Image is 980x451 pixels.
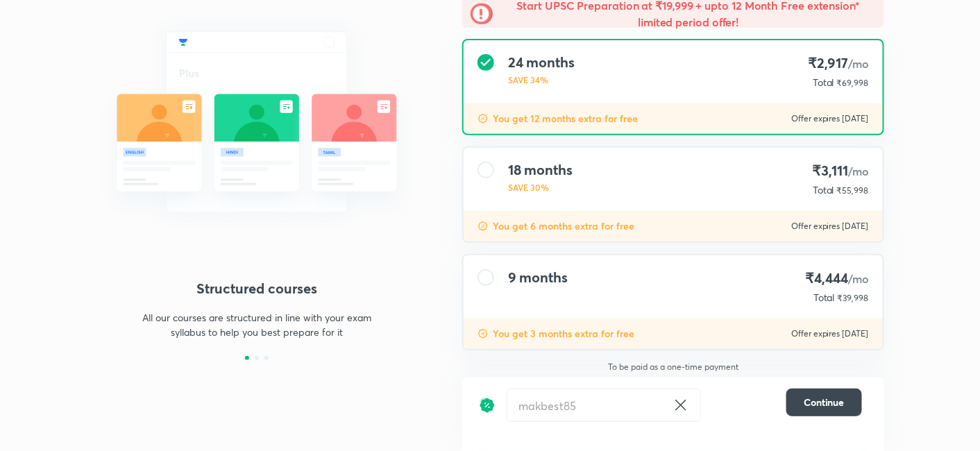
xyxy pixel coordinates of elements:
img: discount [478,221,489,232]
p: Total [813,76,834,90]
span: /mo [848,271,869,286]
h4: ₹2,917 [807,54,869,73]
img: daily_live_classes_be8fa5af21.svg [96,1,418,243]
input: Have a referral code? [507,389,667,422]
span: ₹55,998 [837,185,869,196]
p: You get 12 months extra for free [493,112,638,126]
h4: Structured courses [96,278,418,299]
img: discount [478,113,489,124]
p: Offer expires [DATE] [791,221,869,232]
h4: ₹3,111 [807,162,869,180]
span: ₹69,998 [837,78,869,88]
span: Continue [804,395,845,409]
p: Total [813,291,835,305]
h4: 9 months [508,269,568,286]
p: To be paid as a one-time payment [451,361,895,373]
p: You get 6 months extra for free [493,219,634,233]
h4: 24 months [508,54,575,71]
p: All our courses are structured in line with your exam syllabus to help you best prepare for it [136,310,378,339]
h4: ₹4,444 [806,269,869,288]
p: SAVE 34% [508,74,575,86]
img: - [471,3,493,25]
p: SAVE 30% [508,181,573,194]
span: /mo [848,164,869,178]
button: Continue [786,389,862,416]
p: Total [813,183,834,197]
h4: 18 months [508,162,573,178]
p: Offer expires [DATE] [791,113,869,124]
img: discount [479,389,496,422]
p: You get 3 months extra for free [493,327,634,341]
span: /mo [848,56,869,71]
span: ₹39,998 [838,293,869,303]
img: discount [478,328,489,339]
p: Offer expires [DATE] [791,328,869,339]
